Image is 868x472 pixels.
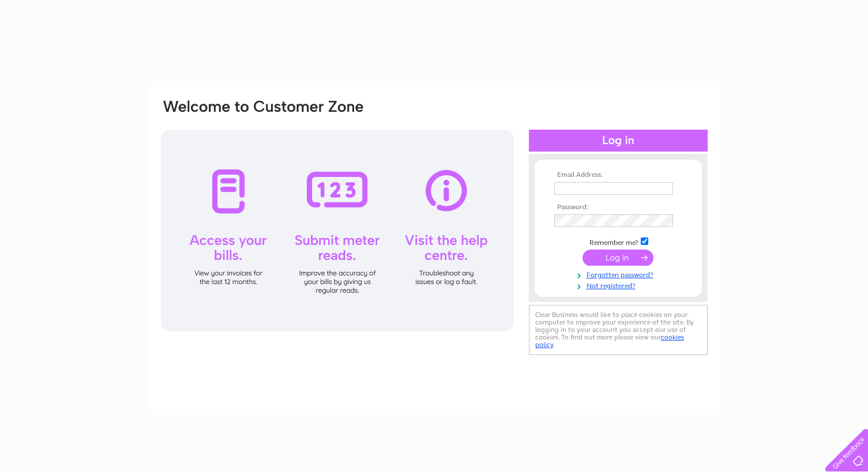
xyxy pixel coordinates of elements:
a: Not registered? [554,280,685,290]
a: Forgotten password? [554,269,685,280]
div: Clear Business would like to place cookies on your computer to improve your experience of the sit... [529,305,708,355]
th: Email Address: [551,171,685,179]
td: Remember me? [551,236,685,247]
th: Password: [551,203,685,212]
input: Submit [583,250,653,266]
a: cookies policy [535,333,684,349]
